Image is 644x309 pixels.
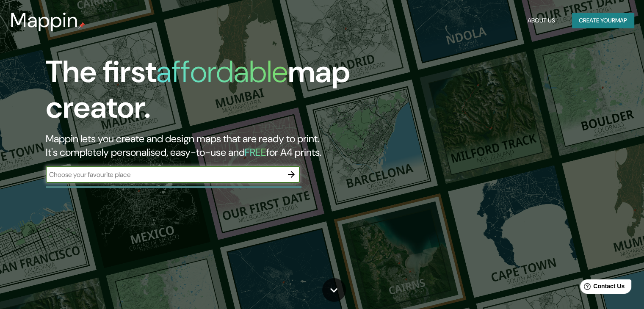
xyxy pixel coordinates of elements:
[10,8,78,32] h3: Mappin
[46,132,368,159] h2: Mappin lets you create and design maps that are ready to print. It's completely personalised, eas...
[78,22,85,29] img: mappin-pin
[524,13,558,28] button: About Us
[572,13,634,28] button: Create yourmap
[156,52,288,91] h1: affordable
[569,276,635,300] iframe: Help widget launcher
[245,146,266,159] h5: FREE
[46,54,368,132] h1: The first map creator.
[46,170,283,179] input: Choose your favourite place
